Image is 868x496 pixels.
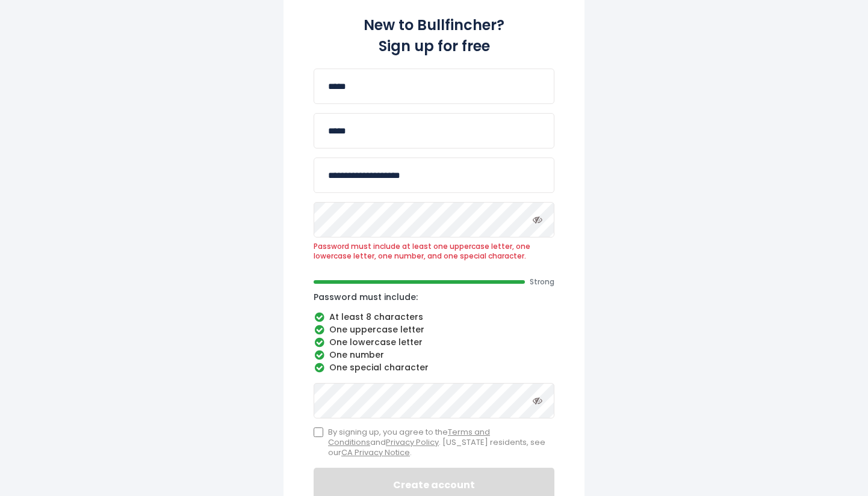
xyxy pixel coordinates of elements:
[314,292,554,302] p: Password must include:
[386,436,439,448] a: Privacy Policy
[328,426,490,448] a: Terms and Conditions
[328,427,554,458] span: By signing up, you agree to the and . [US_STATE] residents, see our .
[530,277,554,287] span: Strong
[533,215,542,224] i: Toggle password visibility
[314,325,554,335] li: One uppercase letter
[314,242,554,260] span: Password must include at least one uppercase letter, one lowercase letter, one number, and one sp...
[314,14,554,57] h2: New to Bullfincher? Sign up for free
[314,363,554,373] li: One special character
[314,312,554,323] li: At least 8 characters
[314,427,323,437] input: By signing up, you agree to theTerms and ConditionsandPrivacy Policy. [US_STATE] residents, see o...
[341,447,410,458] a: CA Privacy Notice
[314,350,554,361] li: One number
[314,337,554,348] li: One lowercase letter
